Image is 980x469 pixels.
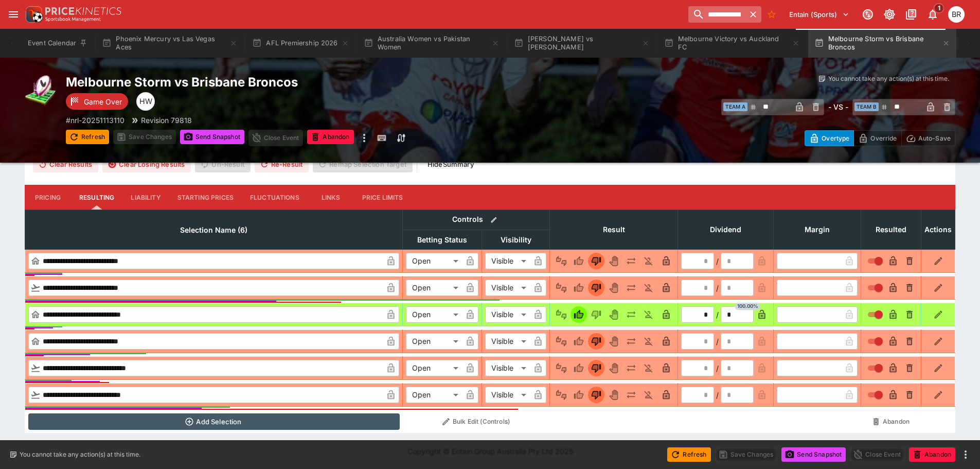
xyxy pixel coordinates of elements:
[640,387,657,403] button: Eliminated In Play
[307,131,353,142] span: Mark an event as closed and abandoned.
[828,74,949,83] p: You cannot take any action(s) at this time.
[640,360,657,376] button: Eliminated In Play
[605,387,622,403] button: Void
[246,29,355,58] button: AFL Premiership 2026
[623,360,639,376] button: Push
[640,280,657,296] button: Eliminated In Play
[901,130,955,146] button: Auto-Save
[716,309,719,320] div: /
[66,115,124,126] p: Copy To Clipboard
[781,447,846,462] button: Send Snapshot
[735,303,760,310] span: 100.00%
[169,224,259,236] span: Selection Name (6)
[354,185,412,210] button: Price Limits
[553,360,569,376] button: Not Set
[141,115,192,126] p: Revision 79818
[242,185,308,210] button: Fluctuations
[553,280,569,296] button: Not Set
[678,210,774,250] th: Dividend
[588,333,604,350] button: Lose
[716,363,719,374] div: /
[853,130,901,146] button: Override
[864,413,918,430] button: Abandon
[716,256,719,267] div: /
[33,156,98,172] button: Clear Results
[553,333,569,350] button: Not Set
[571,306,587,323] button: Win
[45,7,121,15] img: PriceKinetics
[485,280,530,296] div: Visible
[588,280,604,296] button: Lose
[640,333,657,350] button: Eliminated In Play
[588,306,604,323] button: Lose
[723,102,747,111] span: Team A
[605,280,622,296] button: Void
[406,360,462,376] div: Open
[485,360,530,376] div: Visible
[948,6,965,23] div: Ben Raymond
[485,306,530,323] div: Visible
[180,130,244,144] button: Send Snapshot
[20,450,140,459] p: You cannot take any action(s) at this time.
[307,130,353,144] button: Abandon
[861,210,921,250] th: Resulted
[640,253,657,269] button: Eliminated In Play
[406,253,462,269] div: Open
[658,29,806,58] button: Melbourne Victory vs Auckland FC
[959,448,972,461] button: more
[640,306,657,323] button: Eliminated In Play
[403,210,550,230] th: Controls
[508,29,656,58] button: [PERSON_NAME] vs [PERSON_NAME]
[406,306,462,323] div: Open
[667,447,710,462] button: Refresh
[783,6,856,23] button: Select Tenant
[66,130,109,144] button: Refresh
[623,306,639,323] button: Push
[623,280,639,296] button: Push
[553,253,569,269] button: Not Set
[909,448,955,459] span: Mark an event as closed and abandoned.
[571,280,587,296] button: Win
[255,156,309,172] button: Re-Result
[406,280,462,296] div: Open
[763,6,780,23] button: No Bookmarks
[4,5,23,24] button: open drawer
[918,133,951,144] p: Auto-Save
[358,29,506,58] button: Australia Women vs Pakistan Women
[921,210,955,250] th: Actions
[102,156,191,172] button: Clear Losing Results
[23,4,43,25] img: PriceKinetics Logo
[716,390,719,401] div: /
[605,333,622,350] button: Void
[489,234,543,246] span: Visibility
[828,101,848,112] h6: - VS -
[45,17,101,22] img: Sportsbook Management
[195,156,250,172] span: Un-Result
[605,360,622,376] button: Void
[588,253,604,269] button: Lose
[870,133,897,144] p: Override
[553,387,569,403] button: Not Set
[923,5,942,24] button: Notifications
[485,387,530,403] div: Visible
[945,3,968,26] button: Ben Raymond
[487,213,501,227] button: Bulk edit
[588,387,604,403] button: Lose
[571,253,587,269] button: Win
[485,253,530,269] div: Visible
[66,74,511,90] h2: Copy To Clipboard
[71,185,122,210] button: Resulting
[688,6,745,23] input: search
[358,130,370,146] button: more
[28,413,400,430] button: Add Selection
[406,234,478,246] span: Betting Status
[553,306,569,323] button: Not Set
[623,387,639,403] button: Push
[805,130,955,146] div: Start From
[880,5,899,24] button: Toggle light/dark mode
[406,413,547,430] button: Bulk Edit (Controls)
[822,133,849,144] p: Overtype
[854,102,879,111] span: Team B
[623,253,639,269] button: Push
[571,333,587,350] button: Win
